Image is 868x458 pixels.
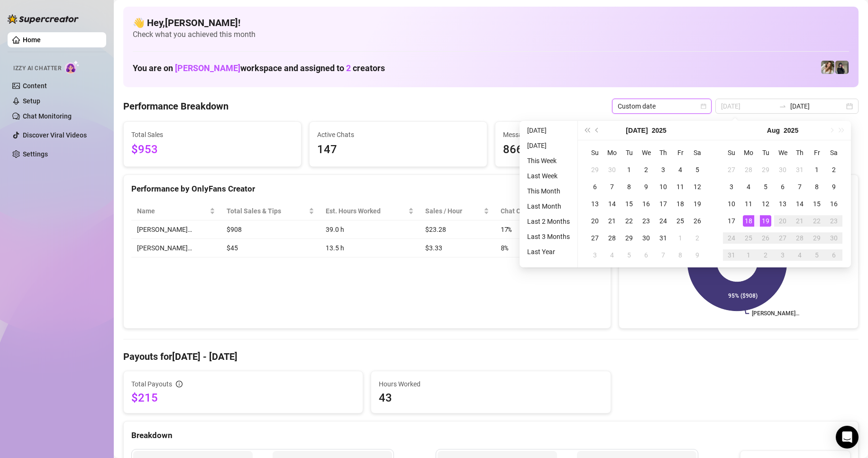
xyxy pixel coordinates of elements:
[774,178,791,195] td: 2025-08-06
[723,144,740,161] th: Su
[638,229,655,247] td: 2025-07-30
[779,102,786,110] span: swap-right
[791,161,808,178] td: 2025-07-31
[672,195,689,212] td: 2025-07-18
[621,144,638,161] th: Tu
[791,229,808,247] td: 2025-08-28
[131,239,221,257] td: [PERSON_NAME]…
[672,212,689,229] td: 2025-07-25
[131,183,603,195] div: Performance by OnlyFans Creator
[760,232,771,244] div: 26
[757,247,774,264] td: 2025-09-02
[777,164,788,175] div: 30
[586,212,603,229] td: 2025-07-20
[603,212,621,229] td: 2025-07-21
[808,195,825,212] td: 2025-08-15
[137,206,208,216] span: Name
[672,229,689,247] td: 2025-08-01
[501,206,590,216] span: Chat Conversion
[638,144,655,161] th: We
[523,140,574,151] li: [DATE]
[791,212,808,229] td: 2025-08-21
[825,212,842,229] td: 2025-08-23
[811,181,822,192] div: 8
[175,63,240,73] span: [PERSON_NAME]
[623,249,635,261] div: 5
[133,29,849,40] span: Check what you achieved this month
[123,100,228,113] h4: Performance Breakdown
[726,164,737,175] div: 27
[131,429,850,442] div: Breakdown
[794,215,805,227] div: 21
[825,144,842,161] th: Sa
[606,198,618,210] div: 14
[777,232,788,244] div: 27
[655,195,672,212] td: 2025-07-17
[655,212,672,229] td: 2025-07-24
[621,247,638,264] td: 2025-08-05
[774,229,791,247] td: 2025-08-27
[777,198,788,210] div: 13
[640,215,652,227] div: 23
[828,198,840,210] div: 16
[672,161,689,178] td: 2025-07-04
[808,144,825,161] th: Fr
[774,144,791,161] th: We
[623,215,635,227] div: 22
[672,178,689,195] td: 2025-07-11
[420,202,495,220] th: Sales / Hour
[828,164,840,175] div: 2
[675,232,686,244] div: 1
[523,246,574,257] li: Last Year
[589,198,601,210] div: 13
[757,229,774,247] td: 2025-08-26
[65,60,80,74] img: AI Chatter
[495,202,603,220] th: Chat Conversion
[743,215,754,227] div: 18
[794,181,805,192] div: 7
[501,224,516,235] span: 17 %
[689,144,706,161] th: Sa
[794,198,805,210] div: 14
[586,144,603,161] th: Su
[503,141,665,159] span: 866
[621,212,638,229] td: 2025-07-22
[523,155,574,166] li: This Week
[723,247,740,264] td: 2025-08-31
[131,379,172,389] span: Total Payouts
[760,249,771,261] div: 2
[658,181,669,192] div: 10
[623,181,635,192] div: 8
[603,247,621,264] td: 2025-08-04
[791,247,808,264] td: 2025-09-04
[317,141,479,159] span: 147
[757,195,774,212] td: 2025-08-12
[808,247,825,264] td: 2025-09-05
[652,121,667,140] button: Choose a year
[603,144,621,161] th: Mo
[672,247,689,264] td: 2025-08-08
[638,247,655,264] td: 2025-08-06
[811,249,822,261] div: 5
[774,247,791,264] td: 2025-09-03
[808,212,825,229] td: 2025-08-22
[760,181,771,192] div: 5
[740,195,757,212] td: 2025-08-11
[743,164,754,175] div: 28
[523,216,574,227] li: Last 2 Months
[133,63,385,73] h1: You are on workspace and assigned to creators
[586,178,603,195] td: 2025-07-06
[317,129,479,140] span: Active Chats
[586,229,603,247] td: 2025-07-27
[123,350,859,363] h4: Payouts for [DATE] - [DATE]
[808,161,825,178] td: 2025-08-01
[133,16,849,29] h4: 👋 Hey, [PERSON_NAME] !
[606,215,618,227] div: 21
[791,195,808,212] td: 2025-08-14
[723,195,740,212] td: 2025-08-10
[589,164,601,175] div: 29
[777,215,788,227] div: 20
[689,195,706,212] td: 2025-07-19
[740,144,757,161] th: Mo
[640,198,652,210] div: 16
